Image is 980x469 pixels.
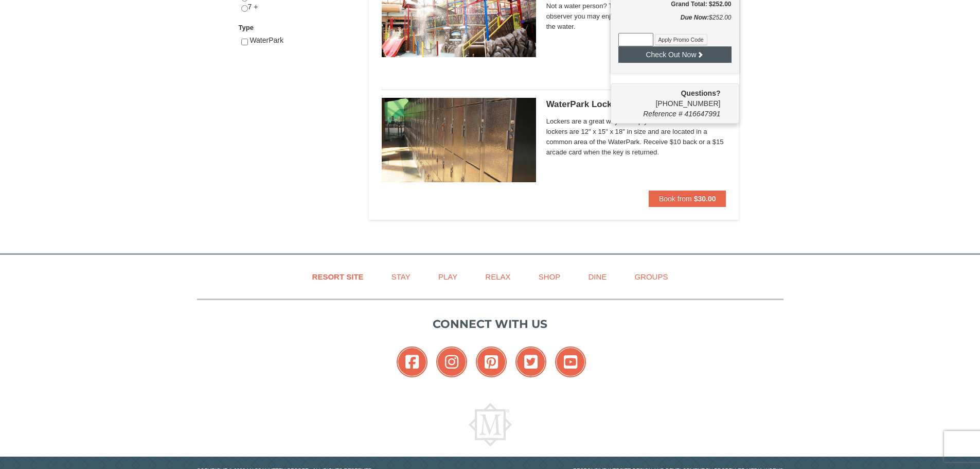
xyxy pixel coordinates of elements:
span: [PHONE_NUMBER] [618,88,721,108]
div: $252.00 [618,12,732,33]
a: Groups [621,265,681,288]
h5: WaterPark Locker Rental [546,99,726,110]
a: Resort Site [299,265,377,288]
p: Connect with us [197,316,783,333]
span: Reference # [643,110,682,118]
strong: Due Now: [681,14,709,21]
strong: Type [239,24,254,31]
span: 416647991 [684,110,720,118]
span: Book from [659,195,692,203]
button: Check Out Now [618,46,732,63]
a: Relax [472,265,523,288]
a: Shop [526,265,574,288]
span: Not a water person? Then this ticket is just for you. As an observer you may enjoy the WaterPark ... [546,1,726,32]
a: Dine [575,265,619,288]
span: Lockers are a great way to keep your valuables safe. The lockers are 12" x 15" x 18" in size and ... [546,116,726,158]
a: Stay [379,265,423,288]
strong: $30.00 [694,195,716,203]
a: Play [425,265,470,288]
button: Apply Promo Code [655,34,707,45]
img: Massanutten Resort Logo [469,403,512,446]
img: 6619917-1005-d92ad057.png [382,98,536,182]
strong: Questions? [681,89,720,97]
button: Book from $30.00 [649,190,726,207]
span: WaterPark [250,36,283,44]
